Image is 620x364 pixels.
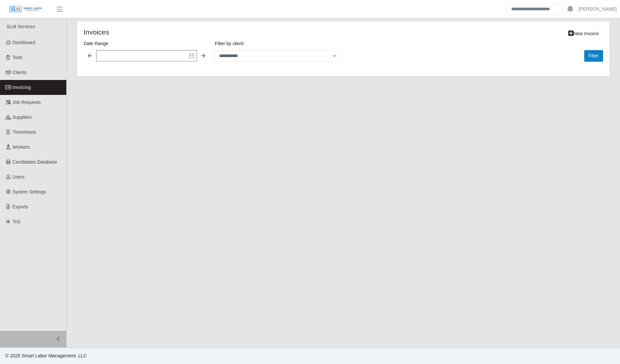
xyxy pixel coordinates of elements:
[13,70,27,75] span: Clients
[13,189,46,194] span: System Settings
[7,24,35,29] span: SLM Services
[13,174,25,180] span: Users
[579,6,617,13] a: [PERSON_NAME]
[13,204,28,209] span: Exports
[584,50,603,62] button: Filter
[215,39,341,47] label: Filter by client:
[564,28,603,39] a: New Invoice
[9,6,42,13] img: SLM Logo
[507,3,562,15] input: Search
[13,40,35,45] span: Dashboard
[84,39,210,47] label: Date Range
[13,219,21,224] span: ToS
[13,85,31,90] span: Invoicing
[13,100,41,105] span: Job Requests
[13,129,36,135] span: Timesheets
[84,28,294,36] h4: Invoices
[13,55,23,60] span: Todo
[5,353,87,358] span: © 2025 Smart Labor Management, LLC
[13,114,32,120] span: Suppliers
[13,159,57,165] span: Candidates Database
[13,144,30,150] span: Workers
